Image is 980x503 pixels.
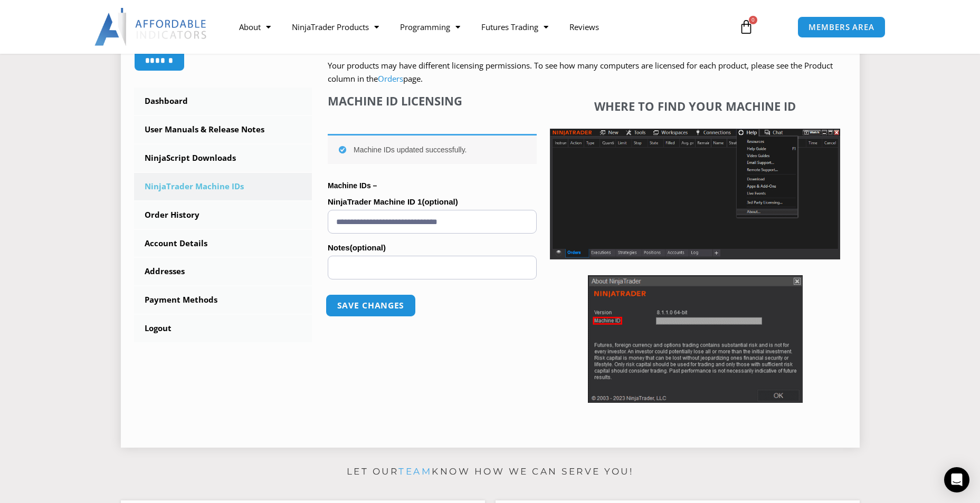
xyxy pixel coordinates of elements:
a: Futures Trading [471,15,559,39]
a: Account Details [134,230,312,257]
p: Let our know how we can serve you! [121,463,860,480]
a: MEMBERS AREA [797,16,886,38]
div: Open Intercom Messenger [944,467,969,492]
a: Payment Methods [134,286,312,314]
a: Reviews [559,15,610,39]
button: Save changes [326,294,416,317]
strong: Machine IDs – [328,181,377,190]
a: Orders [378,73,403,84]
a: Programming [389,15,471,39]
span: Your products may have different licensing permissions. To see how many computers are licensed fo... [328,60,833,84]
a: 0 [723,12,769,42]
label: NinjaTrader Machine ID 1 [328,194,537,210]
a: NinjaTrader Products [281,15,389,39]
a: Dashboard [134,88,312,115]
div: Machine IDs updated successfully. [328,134,537,164]
a: Addresses [134,258,312,285]
img: Screenshot 2025-01-17 114931 | Affordable Indicators – NinjaTrader [588,275,803,403]
h4: Where to find your Machine ID [550,99,840,113]
a: User Manuals & Release Notes [134,116,312,143]
a: NinjaScript Downloads [134,144,312,172]
img: LogoAI | Affordable Indicators – NinjaTrader [94,8,208,46]
img: Screenshot 2025-01-17 1155544 | Affordable Indicators – NinjaTrader [550,129,840,259]
h4: Machine ID Licensing [328,94,537,108]
nav: Account pages [134,88,312,342]
span: (optional) [422,197,458,206]
a: About [229,15,281,39]
span: MEMBERS AREA [808,23,874,31]
a: NinjaTrader Machine IDs [134,173,312,200]
a: Logout [134,315,312,342]
span: 0 [749,16,757,24]
nav: Menu [229,15,727,39]
label: Notes [328,240,537,256]
a: Order History [134,201,312,229]
span: (optional) [350,243,386,252]
a: team [398,466,432,477]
